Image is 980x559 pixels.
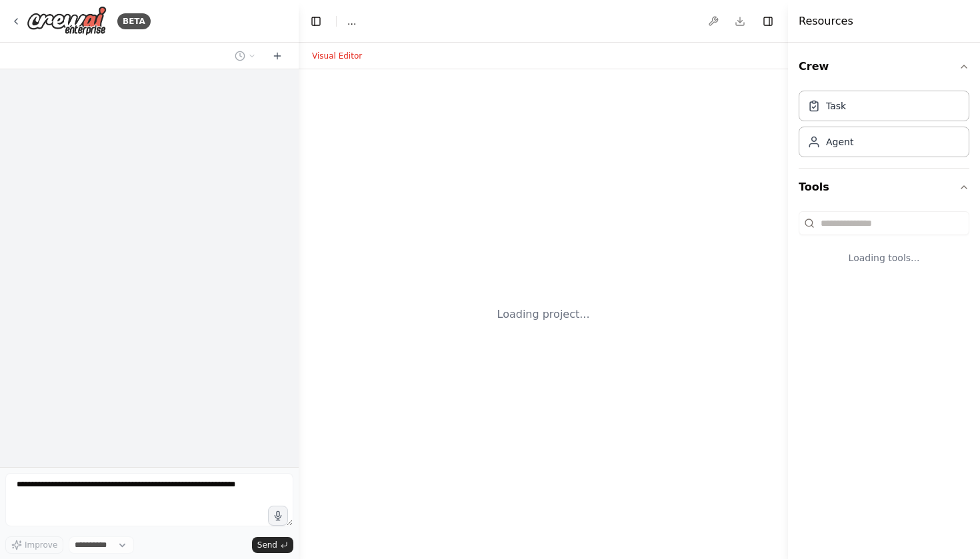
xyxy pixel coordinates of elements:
div: Crew [799,85,969,168]
span: ... [347,15,356,28]
button: Click to speak your automation idea [268,506,288,526]
button: Send [252,537,293,553]
div: Tools [799,206,969,286]
button: Hide right sidebar [759,12,777,31]
button: Switch to previous chat [229,48,261,64]
button: Start a new chat [267,48,288,64]
span: Improve [25,540,57,550]
button: Hide left sidebar [307,12,325,31]
div: Agent [826,135,853,149]
button: Visual Editor [304,48,370,64]
div: Loading tools... [799,241,969,275]
span: Send [257,540,277,550]
div: Task [826,99,846,113]
img: Logo [27,6,107,36]
button: Improve [5,536,63,554]
h4: Resources [799,13,853,29]
button: Crew [799,48,969,85]
div: Loading project... [497,306,590,322]
div: BETA [117,13,151,29]
button: Tools [799,169,969,206]
nav: breadcrumb [347,15,356,28]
